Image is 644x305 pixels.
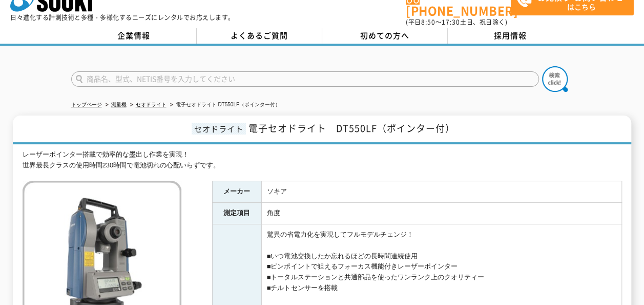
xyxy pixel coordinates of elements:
td: 角度 [261,203,621,224]
a: よくあるご質問 [197,28,322,44]
a: 採用情報 [448,28,573,44]
div: レーザーポインター搭載で効率的な墨出し作業を実現！ 世界最長クラスの使用時間230時間で電池切れの心配いらずです。 [23,149,622,171]
span: 電子セオドライト DT550LF（ポインター付） [248,121,455,135]
span: 初めての方へ [360,30,409,41]
a: 測量機 [111,102,127,107]
th: メーカー [212,181,261,203]
a: トップページ [71,102,102,107]
span: セオドライト [192,123,246,135]
span: 8:50 [421,17,435,27]
span: (平日 ～ 土日、祝日除く) [406,17,507,27]
th: 測定項目 [212,203,261,224]
td: ソキア [261,181,621,203]
img: btn_search.png [542,66,568,92]
a: 企業情報 [71,28,197,44]
a: 初めての方へ [322,28,448,44]
span: 17:30 [442,17,460,27]
a: セオドライト [136,102,167,107]
p: 日々進化する計測技術と多種・多様化するニーズにレンタルでお応えします。 [10,14,235,21]
input: 商品名、型式、NETIS番号を入力してください [71,71,539,87]
li: 電子セオドライト DT550LF（ポインター付） [168,100,280,110]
